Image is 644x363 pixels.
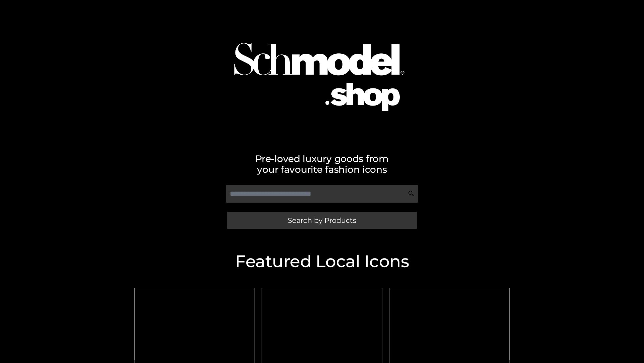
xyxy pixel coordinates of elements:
span: Search by Products [288,217,356,224]
h2: Pre-loved luxury goods from your favourite fashion icons [131,153,513,175]
a: Search by Products [227,212,417,229]
img: Search Icon [408,190,415,197]
h2: Featured Local Icons​ [131,253,513,270]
